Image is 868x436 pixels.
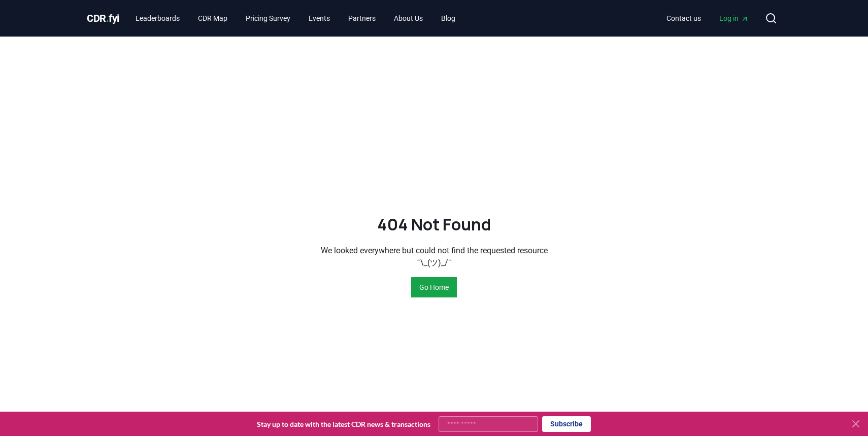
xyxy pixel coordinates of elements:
[127,9,188,27] a: Leaderboards
[87,12,119,24] span: CDR fyi
[719,13,749,23] span: Log in
[340,9,384,27] a: Partners
[377,212,491,237] h2: 404 Not Found
[301,9,338,27] a: Events
[320,245,548,269] p: We looked everywhere but could not find the requested resource ¯\_(ツ)_/¯
[711,9,757,27] a: Log in
[87,11,119,25] a: CDR.fyi
[411,277,457,297] button: Go Home
[658,9,709,27] a: Contact us
[106,12,109,24] span: .
[238,9,298,27] a: Pricing Survey
[386,9,431,27] a: About Us
[433,9,463,27] a: Blog
[190,9,236,27] a: CDR Map
[658,9,757,27] nav: Main
[127,9,463,27] nav: Main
